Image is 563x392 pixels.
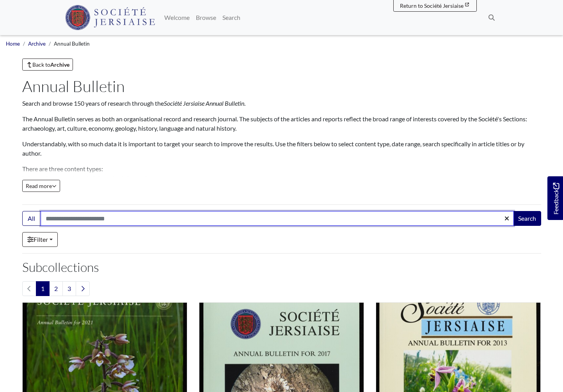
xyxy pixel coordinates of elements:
a: Filter [22,232,58,247]
a: Search [219,10,243,25]
a: Société Jersiaise logo [65,3,155,32]
p: Search and browse 150 years of research through the . [22,99,541,108]
li: Previous page [22,281,36,296]
p: Understandably, with so much data it is important to target your search to improve the results. U... [22,139,541,158]
a: Welcome [161,10,193,25]
h2: Subcollections [22,260,541,275]
strong: Archive [50,61,69,68]
span: Annual Bulletin [54,41,90,47]
em: Société Jersiaise Annual Bulletin [164,99,244,107]
button: All [22,211,41,226]
input: Search this collection... [41,211,514,226]
nav: pagination [22,281,541,296]
span: Return to Société Jersiaise [400,2,464,9]
img: Société Jersiaise [65,5,155,30]
p: There are three content types: Information: contains administrative information. Reports: contain... [22,164,541,202]
a: Goto page 2 [49,281,63,296]
a: Next page [76,281,90,296]
button: Search [513,211,541,226]
a: Goto page 3 [62,281,76,296]
span: Read more [26,183,57,189]
a: Archive [28,41,46,47]
span: Goto page 1 [36,281,50,296]
a: Would you like to provide feedback? [547,176,563,220]
a: Back toArchive [22,59,73,71]
h1: Annual Bulletin [22,77,541,96]
a: Home [6,41,20,47]
a: Browse [193,10,219,25]
span: Feedback [551,183,561,215]
button: Read all of the content [22,180,60,192]
p: The Annual Bulletin serves as both an organisational record and research journal. The subjects of... [22,114,541,133]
